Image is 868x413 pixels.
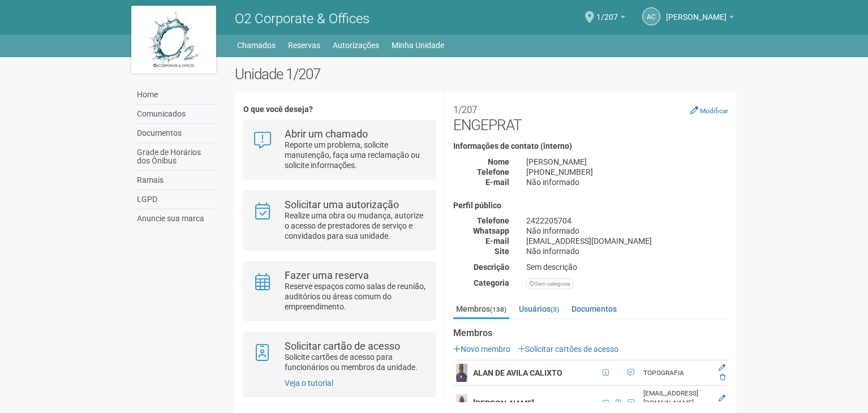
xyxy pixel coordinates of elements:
[131,6,216,74] img: logo.jpg
[518,345,618,354] a: Solicitar cartões de acesso
[643,368,713,378] div: TOPOGRAFIA
[453,104,477,115] small: 1/207
[719,364,725,372] a: Editar membro
[333,37,379,53] a: Autorizações
[243,105,435,114] h4: O que você deseja?
[453,345,510,354] a: Novo membro
[237,37,276,53] a: Chamados
[474,263,509,272] strong: Descrição
[285,340,400,352] strong: Solicitar cartão de acesso
[252,341,426,372] a: Solicitar cartão de acesso Solicite cartões de acesso para funcionários ou membros da unidade.
[518,236,737,246] div: [EMAIL_ADDRESS][DOMAIN_NAME]
[134,171,218,190] a: Ramais
[134,85,218,105] a: Home
[596,2,618,21] span: 1/207
[453,328,728,338] strong: Membros
[134,124,218,143] a: Documentos
[518,226,737,236] div: Não informado
[285,199,399,210] strong: Solicitar uma autorização
[235,66,737,83] h2: Unidade 1/207
[252,270,426,312] a: Fazer uma reserva Reserve espaços como salas de reunião, auditórios ou áreas comum do empreendime...
[285,269,369,281] strong: Fazer uma reserva
[235,11,369,27] span: O2 Corporate & Offices
[252,200,426,241] a: Solicitar uma autorização Realize uma obra ou mudança, autorize o acesso de prestadores de serviç...
[690,106,728,115] a: Modificar
[453,201,728,210] h4: Perfil público
[477,167,509,177] strong: Telefone
[495,247,509,256] strong: Site
[473,399,534,408] strong: [PERSON_NAME]
[288,37,320,53] a: Reservas
[285,281,427,312] p: Reserve espaços como salas de reunião, auditórios ou áreas comum do empreendimento.
[642,7,660,25] a: AC
[285,378,333,388] a: Veja o tutorial
[477,216,509,225] strong: Telefone
[252,129,426,170] a: Abrir um chamado Reporte um problema, solicite manutenção, faça uma reclamação ou solicite inform...
[485,236,509,246] strong: E-mail
[285,210,427,241] p: Realize uma obra ou mudança, autorize o acesso de prestadores de serviço e convidados para sua un...
[596,14,625,23] a: 1/207
[518,246,737,256] div: Não informado
[518,167,737,177] div: [PHONE_NUMBER]
[134,209,218,228] a: Anuncie sua marca
[453,142,728,150] h4: Informações de contato (interno)
[518,157,737,167] div: [PERSON_NAME]
[516,300,562,317] a: Usuários(3)
[490,306,506,313] small: (138)
[134,143,218,171] a: Grade de Horários dos Ônibus
[551,306,559,313] small: (3)
[488,157,509,166] strong: Nome
[285,352,427,372] p: Solicite cartões de acesso para funcionários ou membros da unidade.
[569,300,620,317] a: Documentos
[485,178,509,187] strong: E-mail
[392,37,444,53] a: Minha Unidade
[643,389,713,408] div: [EMAIL_ADDRESS][DOMAIN_NAME]
[456,394,467,412] img: user.png
[518,262,737,272] div: Sem descrição
[666,14,734,23] a: [PERSON_NAME]
[453,100,728,134] h2: ENGEPRAT
[518,177,737,187] div: Não informado
[720,373,725,381] a: Excluir membro
[456,364,467,382] img: user.png
[473,368,562,377] strong: ALAN DE AVILA CALIXTO
[134,105,218,124] a: Comunicados
[453,300,509,319] a: Membros(138)
[666,2,727,21] span: Andréa Cunha
[700,107,728,115] small: Modificar
[719,394,725,402] a: Editar membro
[473,226,509,235] strong: Whatsapp
[134,190,218,209] a: LGPD
[518,216,737,226] div: 2422205704
[285,140,427,170] p: Reporte um problema, solicite manutenção, faça uma reclamação ou solicite informações.
[474,278,509,287] strong: Categoria
[285,128,368,140] strong: Abrir um chamado
[526,278,573,289] div: Sem categoria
